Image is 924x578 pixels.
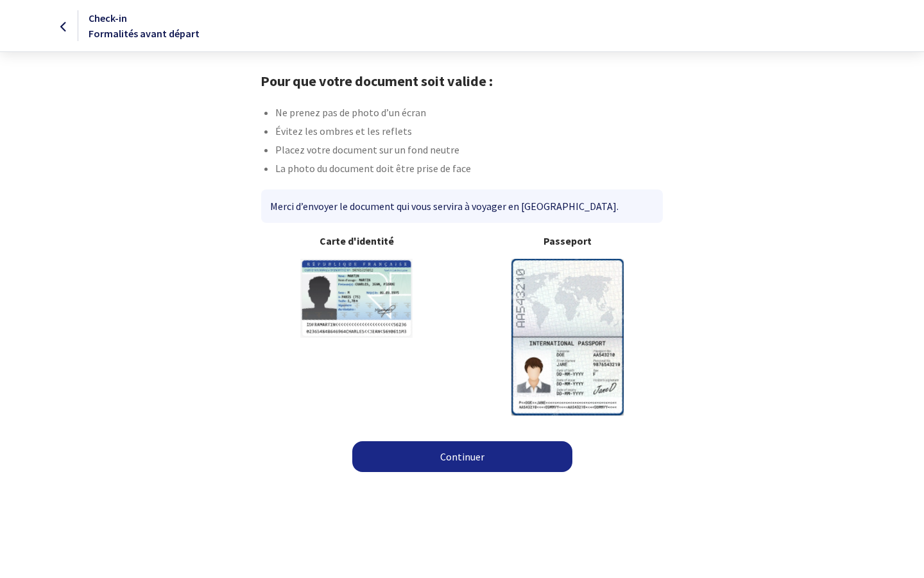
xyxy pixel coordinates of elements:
[261,189,662,223] div: Merci d’envoyer le document qui vous servira à voyager en [GEOGRAPHIC_DATA].
[261,233,452,249] b: Carte d'identité
[472,233,663,249] b: Passeport
[275,123,663,142] li: Évitez les ombres et les reflets
[275,161,663,179] li: La photo du document doit être prise de face
[261,73,663,89] h1: Pour que votre document soit valide :
[352,441,572,472] a: Continuer
[89,12,200,40] span: Check-in Formalités avant départ
[275,105,663,123] li: Ne prenez pas de photo d’un écran
[275,142,663,161] li: Placez votre document sur un fond neutre
[511,259,624,415] img: illuPasseport.svg
[300,259,413,338] img: illuCNI.svg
